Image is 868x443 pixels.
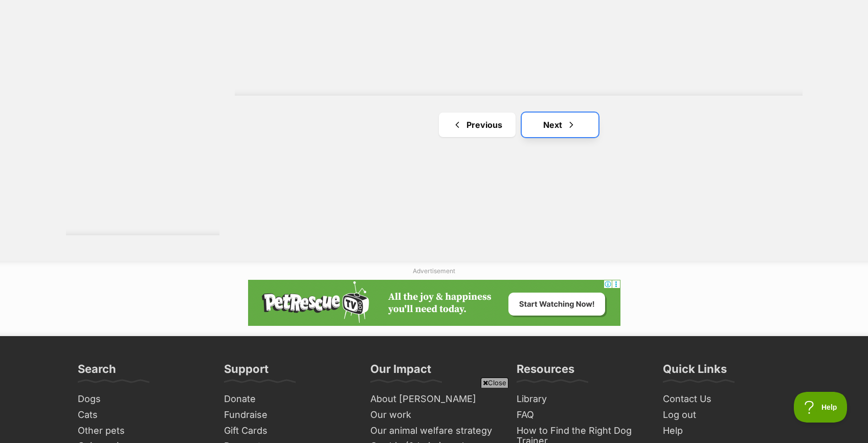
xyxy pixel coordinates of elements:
a: Next page [522,113,598,137]
iframe: Help Scout Beacon - Open [794,392,848,423]
span: Close [481,378,508,388]
a: Contact Us [659,391,795,407]
a: Previous page [439,113,516,137]
a: Other pets [74,423,210,439]
a: Fundraise [220,407,356,423]
a: Cats [74,407,210,423]
a: Dogs [74,391,210,407]
a: Donate [220,391,356,407]
iframe: Advertisement [248,280,620,326]
h3: Search [78,362,116,382]
h3: Quick Links [663,362,727,382]
a: Help [659,423,795,439]
h3: Our Impact [370,362,431,382]
h3: Resources [517,362,574,382]
iframe: Advertisement [248,392,620,438]
h3: Support [224,362,269,382]
nav: Pagination [235,113,803,137]
a: Log out [659,407,795,423]
a: Gift Cards [220,423,356,439]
